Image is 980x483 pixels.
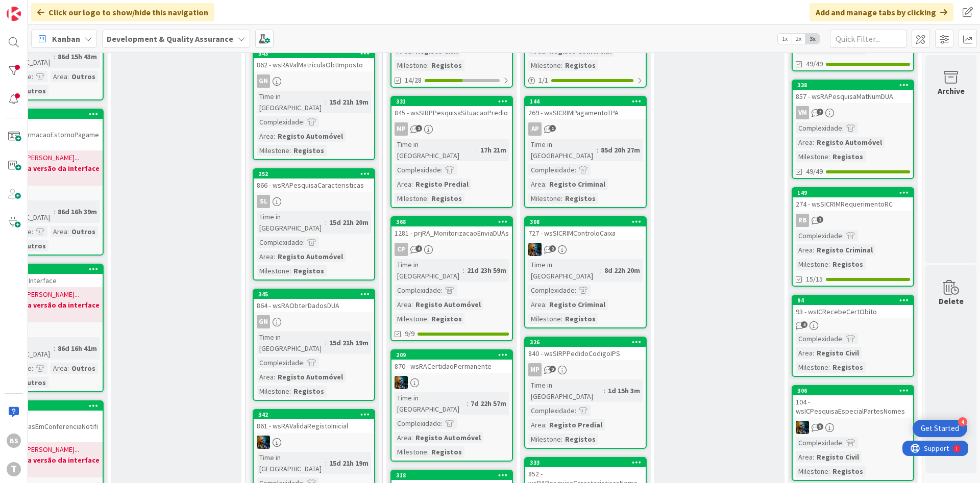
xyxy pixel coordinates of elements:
[257,251,274,262] div: Area
[545,179,547,190] span: :
[391,106,512,119] div: 845 - wsSIRPPesquisaSituacaoPredio
[391,376,512,389] div: JC
[524,216,647,328] a: 308727 - wsSICRIMControloCaixaJCTime in [GEOGRAPHIC_DATA]:8d 22h 20mComplexidade:Area:Registo Cri...
[575,285,576,296] span: :
[545,419,547,430] span: :
[792,385,914,481] a: 306104 - wsICPesquisaEspecialPartesNomesJCComplexidade:Area:Registo CivilMilestone:Registos
[524,96,647,208] a: 144269 - wsSICRIMPagamentoTPAAPTime in [GEOGRAPHIC_DATA]:85d 20h 27mComplexidade:Area:Registo Cri...
[325,337,327,348] span: :
[69,226,98,237] div: Outros
[390,349,513,462] a: 209870 - wsRACertidaoPermanenteJCTime in [GEOGRAPHIC_DATA]:7d 22h 57mComplexidade:Area:Registo Au...
[19,240,48,251] div: Outros
[254,179,374,192] div: 866 - wsRAPesquisaCaracteristicas
[391,243,512,256] div: CP
[253,168,375,281] a: 252866 - wsRAPesquisaCaracteristicasSLTime in [GEOGRAPHIC_DATA]:15d 21h 20mComplexidade:Area:Regi...
[806,274,823,285] span: 15/15
[258,170,374,177] div: 252
[254,410,374,419] div: 342
[796,421,809,434] img: JC
[561,313,562,324] span: :
[528,60,561,71] div: Milestone
[468,398,509,409] div: 7d 22h 57m
[7,7,21,21] img: Visit kanbanzone.com
[274,251,275,262] span: :
[796,333,842,344] div: Complexidade
[817,216,823,223] span: 2
[530,339,646,346] div: 326
[395,179,411,190] div: Area
[813,347,814,359] span: :
[813,244,814,256] span: :
[561,434,562,445] span: :
[258,411,374,418] div: 342
[254,74,374,88] div: GN
[830,259,866,270] div: Registos
[793,90,913,103] div: 857 - wsRAPesquisaMatNumDUA
[792,80,914,179] a: 338857 - wsRAPesquisaMatNumDUAVMComplexidade:Area:Registo AutomóvelMilestone:Registos49/49
[327,96,371,108] div: 15d 21h 19m
[275,131,346,142] div: Registo Automóvel
[463,265,464,276] span: :
[51,226,67,237] div: Area
[796,437,842,448] div: Complexidade
[275,251,346,262] div: Registo Automóvel
[467,398,468,409] span: :
[289,386,291,397] span: :
[793,214,913,227] div: RB
[395,432,411,443] div: Area
[413,299,483,310] div: Registo Automóvel
[257,145,289,156] div: Milestone
[828,362,830,373] span: :
[32,226,33,237] span: :
[291,386,327,397] div: Registos
[538,75,548,86] span: 1 / 1
[291,145,327,156] div: Registos
[814,451,862,463] div: Registo Civil
[549,366,556,372] span: 9
[796,122,842,134] div: Complexidade
[32,71,33,82] span: :
[390,96,513,208] a: 331845 - wsSIRPPesquisaSituacaoPredioMPTime in [GEOGRAPHIC_DATA]:17h 21mComplexidade:Area:Registo...
[55,51,100,62] div: 86d 15h 43m
[528,363,542,376] div: MP
[797,387,913,394] div: 306
[441,164,443,175] span: :
[254,49,374,58] div: 343
[427,446,429,457] span: :
[525,106,646,119] div: 269 - wsSICRIMPagamentoTPA
[806,166,823,177] span: 49/49
[562,60,598,71] div: Registos
[549,245,556,252] span: 2
[525,74,646,87] div: 1/1
[275,371,346,383] div: Registo Automóvel
[562,193,598,204] div: Registos
[54,51,55,62] span: :
[478,144,509,156] div: 17h 21m
[257,211,325,234] div: Time in [GEOGRAPHIC_DATA]
[396,351,512,359] div: 209
[395,139,476,161] div: Time in [GEOGRAPHIC_DATA]
[253,48,375,160] a: 343862 - wsRAValMatriculaObtImpostoGNTime in [GEOGRAPHIC_DATA]:15d 21h 19mComplexidade:Area:Regis...
[793,296,913,305] div: 94
[257,357,303,368] div: Complexidade
[793,81,913,90] div: 338
[395,243,408,256] div: CP
[291,265,327,276] div: Registos
[597,144,598,156] span: :
[258,291,374,298] div: 345
[602,265,643,276] div: 8d 22h 20m
[258,50,374,57] div: 343
[547,299,608,310] div: Registo Criminal
[390,216,513,341] a: 3681281 - prjRA_MonitorizacaoEnviaDUAsCPTime in [GEOGRAPHIC_DATA]:21d 23h 59mComplexidade:Area:Re...
[327,457,371,469] div: 15d 21h 19m
[69,71,98,82] div: Outros
[817,109,823,115] span: 7
[257,332,325,354] div: Time in [GEOGRAPHIC_DATA]
[598,144,643,156] div: 85d 20h 27m
[796,151,828,162] div: Milestone
[793,106,913,119] div: VM
[257,116,303,128] div: Complexidade
[796,137,813,148] div: Area
[830,362,866,373] div: Registos
[32,363,33,374] span: :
